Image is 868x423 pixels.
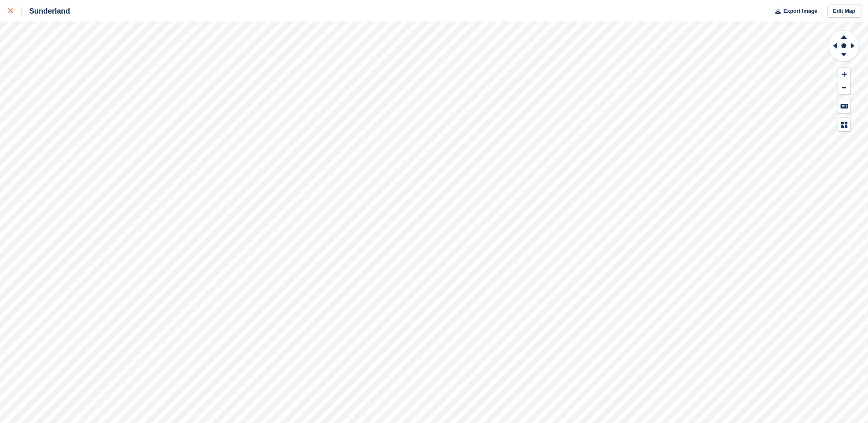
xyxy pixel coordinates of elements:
span: Export Image [784,7,817,15]
button: Zoom Out [838,81,851,95]
button: Keyboard Shortcuts [838,99,851,113]
button: Export Image [771,5,818,18]
a: Edit Map [828,5,861,18]
button: Zoom In [838,68,851,81]
div: Sunderland [22,6,70,16]
button: Map Legend [838,118,851,132]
